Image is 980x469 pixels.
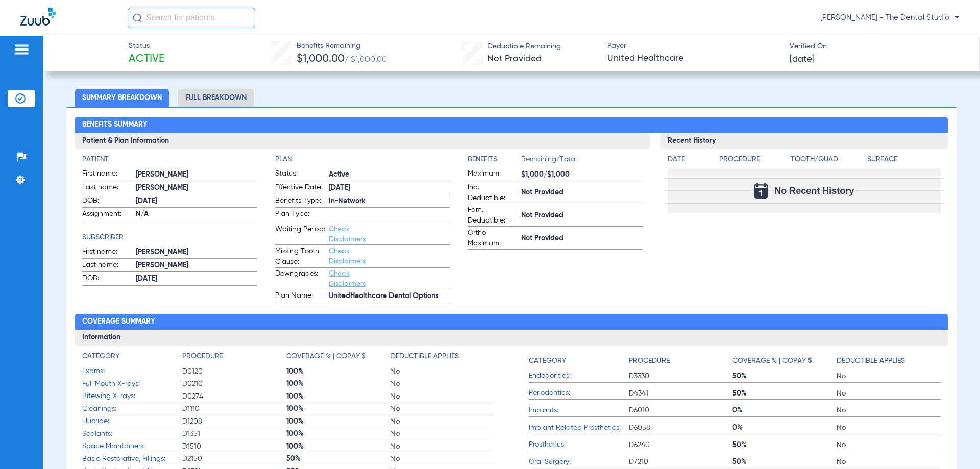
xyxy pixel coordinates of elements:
[390,366,495,377] span: No
[82,454,182,464] span: Basic Restorative, Fillings:
[82,154,257,165] h4: Patient
[390,454,495,464] span: No
[82,351,119,362] h4: Category
[732,440,837,450] span: 50%
[529,351,629,370] app-breakdown-title: Category
[75,314,947,330] h2: Coverage Summary
[468,154,521,165] h4: Benefits
[82,366,182,377] span: Exams:
[286,379,390,389] span: 100%
[487,41,561,52] span: Deductible Remaining
[607,41,781,52] span: Payer
[329,248,366,265] a: Check Disclaimers
[286,366,390,377] span: 100%
[82,351,182,365] app-breakdown-title: Category
[820,13,960,23] span: [PERSON_NAME] - The Dental Studio
[182,351,223,362] h4: Procedure
[732,371,837,381] span: 50%
[128,8,255,28] input: Search for patients
[790,53,815,66] span: [DATE]
[629,440,733,450] span: D6240
[136,196,257,207] span: [DATE]
[182,454,286,464] span: D2150
[182,429,286,439] span: D1351
[82,273,132,285] span: DOB:
[521,233,642,244] span: Not Provided
[82,416,182,427] span: Fluoride:
[82,195,132,208] span: DOB:
[390,351,459,362] h4: Deductible Applies
[275,246,325,267] span: Missing Tooth Clause:
[390,441,495,452] span: No
[719,154,787,168] app-breakdown-title: Procedure
[182,416,286,427] span: D1208
[182,351,286,365] app-breakdown-title: Procedure
[82,232,257,243] h4: Subscriber
[529,388,629,399] span: Periodontics:
[286,391,390,402] span: 100%
[629,457,733,467] span: D7210
[329,169,450,180] span: Active
[136,183,257,193] span: [PERSON_NAME]
[521,210,642,221] span: Not Provided
[182,391,286,402] span: D0274
[275,182,325,194] span: Effective Date:
[286,416,390,427] span: 100%
[390,391,495,402] span: No
[182,379,286,389] span: D0210
[629,405,733,415] span: D6010
[275,154,450,165] h4: Plan
[468,168,518,181] span: Maximum:
[629,388,733,399] span: D4341
[329,183,450,193] span: [DATE]
[529,457,629,467] span: Oral Surgery:
[329,291,450,302] span: UnitedHealthcare Dental Options
[275,168,325,181] span: Status:
[468,182,518,204] span: Ind. Deductible:
[529,439,629,450] span: Prosthetics:
[136,274,257,284] span: [DATE]
[136,169,257,180] span: [PERSON_NAME]
[629,423,733,433] span: D6058
[468,228,518,249] span: Ortho Maximum:
[751,59,980,469] div: Chat Widget
[329,226,366,243] a: Check Disclaimers
[133,13,142,22] img: Search Icon
[75,330,947,346] h3: Information
[521,154,642,168] span: Remaining/Total
[75,89,169,107] li: Summary Breakdown
[286,351,366,362] h4: Coverage % | Copay $
[182,404,286,414] span: D1110
[660,133,948,149] h3: Recent History
[275,209,325,223] span: Plan Type:
[136,209,257,220] span: N/A
[732,423,837,433] span: 0%
[275,224,325,244] span: Waiting Period:
[75,117,947,133] h2: Benefits Summary
[468,154,521,168] app-breakdown-title: Benefits
[390,429,495,439] span: No
[82,182,132,194] span: Last name:
[297,41,387,52] span: Benefits Remaining
[136,247,257,258] span: [PERSON_NAME]
[529,356,566,366] h4: Category
[75,133,649,149] h3: Patient & Plan Information
[529,423,629,433] span: Implant Related Prosthetics:
[629,356,670,366] h4: Procedure
[82,404,182,414] span: Cleanings:
[529,405,629,416] span: Implants:
[82,168,132,181] span: First name:
[719,154,787,165] h4: Procedure
[129,41,164,52] span: Status
[286,454,390,464] span: 50%
[82,209,132,221] span: Assignment:
[286,429,390,439] span: 100%
[82,246,132,259] span: First name:
[607,52,781,65] span: United Healthcare
[790,41,963,52] span: Verified On
[521,169,642,180] span: $1,000/$1,000
[129,52,164,66] span: Active
[390,379,495,389] span: No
